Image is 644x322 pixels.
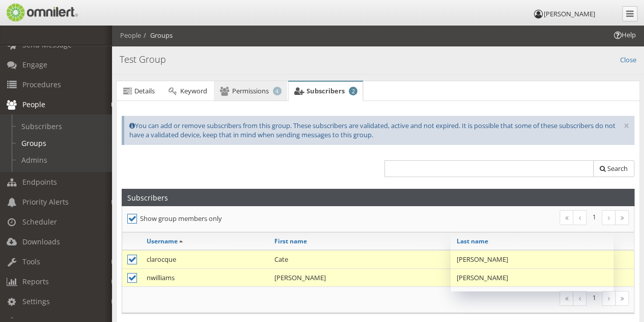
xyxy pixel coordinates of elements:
span: Scheduler [22,217,57,227]
span: [PERSON_NAME] [544,9,595,18]
a: Permissions 4 [214,81,287,102]
a: Last [615,291,629,306]
h4: Test Group [120,53,636,66]
a: First name [274,237,307,245]
a: Last [615,210,629,225]
a: Previous [573,291,586,306]
a: Details [117,81,160,102]
label: Show group members only [127,212,372,225]
a: Subscribers 2 [288,82,363,102]
span: Permissions [232,86,269,95]
span: Subscribers [306,86,345,95]
li: People [120,31,141,40]
span: Engage [22,60,47,69]
div: You can add or remove subscribers from this group. These subscribers are validated, active and no... [122,116,634,145]
a: Close [620,53,636,65]
span: Priority Alerts [22,197,69,207]
span: Keyword [180,86,207,95]
iframe: OMNILERT Status [451,233,613,291]
a: First [559,210,573,225]
span: Reports [22,277,49,286]
span: Settings [22,296,50,306]
td: [PERSON_NAME] [269,268,452,286]
span: People [22,100,45,109]
a: Collapse Menu [622,6,637,21]
button: Search [593,160,634,177]
button: × [624,121,629,131]
a: Username [147,237,178,245]
span: 4 [273,87,282,95]
span: Search [607,164,628,173]
a: Next [602,210,615,225]
td: Cate [269,250,452,268]
span: Tools [22,257,40,266]
span: 2 [349,87,357,95]
a: Next [602,291,615,306]
li: Groups [141,31,173,40]
span: Procedures [22,80,61,89]
a: Previous [573,210,586,225]
td: clarocque [142,250,269,268]
span: Downloads [22,237,60,246]
li: 1 [586,210,602,224]
span: Details [134,86,155,95]
a: Keyword [161,81,212,102]
img: Omnilert [5,4,78,21]
span: Help [612,30,636,40]
span: Endpoints [22,177,57,187]
li: 1 [586,291,602,305]
h2: Subscribers [127,189,168,206]
td: nwilliams [142,268,269,286]
a: First [559,291,573,306]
